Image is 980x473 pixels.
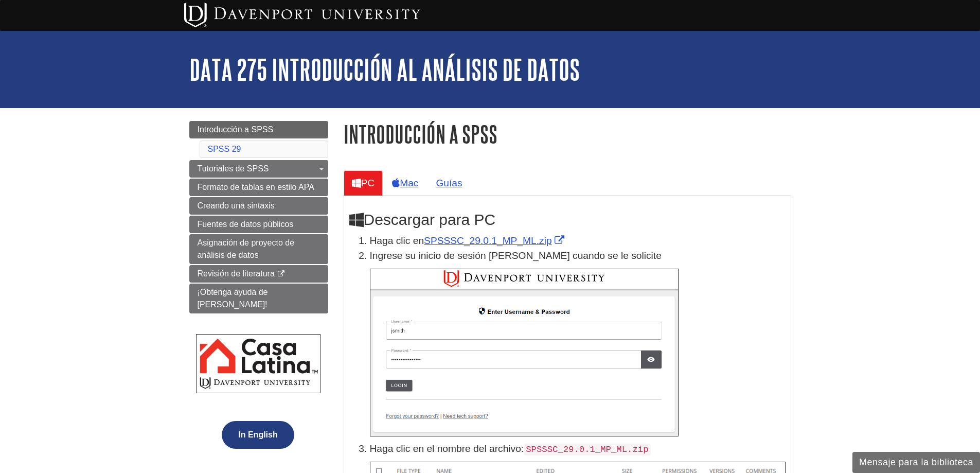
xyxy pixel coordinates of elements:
[424,235,567,246] a: Link opens in new window
[370,234,786,249] li: Haga clic en
[852,452,980,473] button: Mensaje para la biblioteca
[427,170,470,196] a: Guías
[370,442,786,457] p: Haga clic en el nombre del archivo:
[189,121,328,466] div: Guide Page Menu
[184,3,420,27] img: Davenport University
[524,444,650,456] code: SPSSSC_29.0.1_MP_ML.zip
[189,121,328,138] a: Introducción a SPSS
[198,238,295,259] span: Asignación de proyecto de análisis de datos
[189,234,328,264] a: Asignación de proyecto de análisis de datos
[189,54,580,85] a: DATA 275 Introducción al análisis de datos
[344,170,383,196] a: PC
[189,265,328,283] a: Revisión de literatura
[198,125,274,134] span: Introducción a SPSS
[198,201,275,210] span: Creando una sintaxis
[189,197,328,215] a: Creando una sintaxis
[198,269,275,278] span: Revisión de literatura
[222,421,294,449] button: In English
[219,430,296,439] a: In English
[189,216,328,233] a: Fuentes de datos públicos
[189,284,328,313] a: ¡Obtenga ayuda de [PERSON_NAME]!
[349,211,786,229] h2: Descargar para PC
[198,183,314,191] span: Formato de tablas en estilo APA
[198,164,269,173] span: Tutoriales de SPSS
[189,160,328,178] a: Tutoriales de SPSS
[344,121,791,147] h1: Introducción a SPSS
[370,249,786,264] p: Ingrese su inicio de sesión [PERSON_NAME] cuando se le solicite
[198,288,268,309] span: ¡Obtenga ayuda de [PERSON_NAME]!
[189,179,328,196] a: Formato de tablas en estilo APA
[208,145,241,153] a: SPSS 29
[384,170,426,196] a: Mac
[198,220,294,229] span: Fuentes de datos públicos
[277,271,286,277] i: This link opens in a new window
